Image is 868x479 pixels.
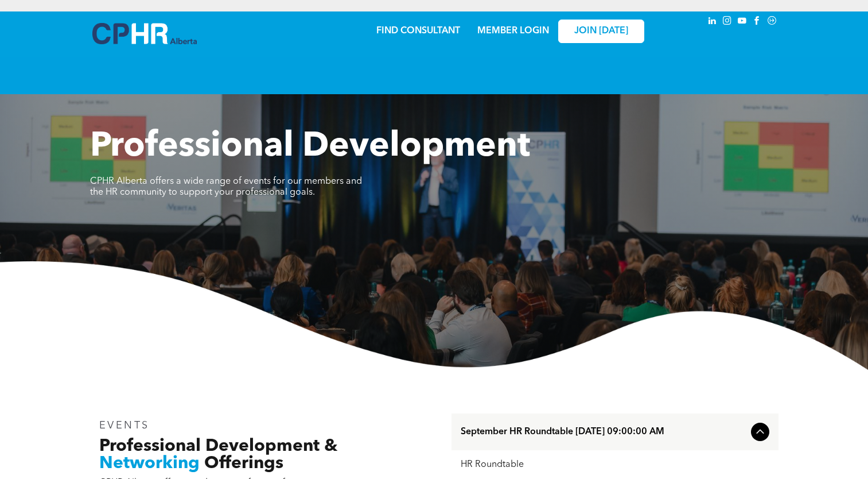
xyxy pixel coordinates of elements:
[574,26,628,37] span: JOIN [DATE]
[558,20,644,43] a: JOIN [DATE]
[90,177,362,197] span: CPHR Alberta offers a wide range of events for our members and the HR community to support your p...
[99,420,150,431] span: EVENTS
[751,14,764,30] a: facebook
[477,26,549,36] a: MEMBER LOGIN
[766,14,779,30] a: Social network
[721,14,734,30] a: instagram
[736,14,749,30] a: youtube
[376,26,460,36] a: FIND CONSULTANT
[99,455,200,472] span: Networking
[90,130,530,164] span: Professional Development
[461,459,769,470] div: HR Roundtable
[706,14,719,30] a: linkedin
[99,438,337,455] span: Professional Development &
[92,23,197,44] img: A blue and white logo for cp alberta
[461,427,746,438] span: September HR Roundtable [DATE] 09:00:00 AM
[204,455,283,472] span: Offerings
